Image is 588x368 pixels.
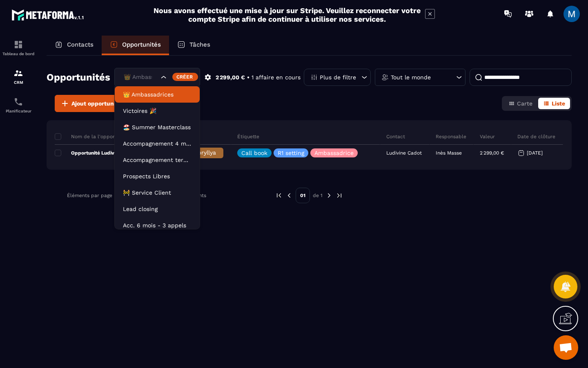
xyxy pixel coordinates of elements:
p: 2 299,00 € [216,74,245,81]
h2: Nous avons effectué une mise à jour sur Stripe. Veuillez reconnecter votre compte Stripe afin de ... [153,6,421,23]
a: schedulerschedulerPlanificateur [2,91,35,119]
span: Ajout opportunité [71,99,121,108]
p: Statut [151,133,167,140]
span: Carte [517,100,532,107]
img: next [336,192,343,199]
p: Éléments par page [67,193,112,198]
p: • [247,74,249,81]
p: [DATE] [527,150,543,156]
a: Tâches [169,36,218,55]
p: 01 [296,188,310,203]
div: Créer [172,73,198,81]
p: 2 299,00 € [480,150,504,156]
img: formation [13,68,23,78]
p: 1 affaire en cours [252,74,301,81]
p: Responsable [436,133,466,140]
button: Carte [503,98,537,109]
a: formationformationTableau de bord [2,34,35,62]
p: de 1 [313,192,323,199]
p: Contacts [67,41,94,48]
button: Liste [538,98,570,109]
p: Tâches [189,41,210,48]
span: Appryllya [190,149,216,156]
p: Phase [183,133,196,140]
p: Inès Masse [436,150,462,156]
span: Liste [552,100,565,107]
p: R1 setting [278,150,304,156]
div: Search for option [114,68,200,87]
img: logo [11,7,85,22]
p: Valeur [480,133,495,140]
img: scheduler [13,97,23,107]
p: Contact [386,133,405,140]
p: Nom de la l'opportunité [55,133,129,140]
p: Étiquette [237,133,259,140]
p: Tout le monde [391,74,431,80]
input: Search for option [122,73,159,82]
img: formation [13,40,23,49]
div: Search for option [116,186,153,205]
a: formationformationCRM [2,62,35,91]
p: Date de clôture [517,133,555,140]
span: 100 [120,191,135,200]
p: Tableau de bord [2,52,35,56]
h2: Opportunités [47,69,110,85]
p: CRM [2,80,35,85]
p: 1-1 sur 1 éléments [163,193,206,198]
img: prev [275,192,283,199]
img: prev [285,192,293,199]
a: Ouvrir le chat [554,335,578,360]
p: Call book [241,150,267,156]
a: Opportunités [102,36,169,55]
p: Opportunité Ludivine Cadot [55,150,137,156]
p: Planificateur [2,109,35,113]
p: 0 [156,150,159,156]
p: Opportunités [122,41,161,48]
img: next [325,192,333,199]
p: Plus de filtre [320,74,356,80]
p: Ambassadrice [314,150,354,156]
button: Ajout opportunité [55,95,127,112]
input: Search for option [135,191,142,200]
a: Contacts [47,36,102,55]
